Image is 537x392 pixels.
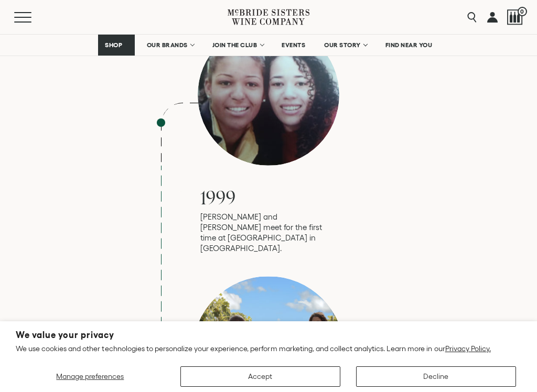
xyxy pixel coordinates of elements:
[180,366,340,387] button: Accept
[212,41,257,49] span: JOIN THE CLUB
[14,12,52,23] button: Mobile Menu Trigger
[56,372,124,380] span: Manage preferences
[317,35,373,56] a: OUR STORY
[16,366,165,387] button: Manage preferences
[445,344,491,353] a: Privacy Policy.
[518,7,527,16] span: 0
[356,366,516,387] button: Decline
[379,35,439,56] a: FIND NEAR YOU
[140,35,200,56] a: OUR BRANDS
[282,41,305,49] span: EVENTS
[385,41,433,49] span: FIND NEAR YOU
[275,35,312,56] a: EVENTS
[16,331,521,340] h2: We value your privacy
[200,212,337,254] p: [PERSON_NAME] and [PERSON_NAME] meet for the first time at [GEOGRAPHIC_DATA] in [GEOGRAPHIC_DATA].
[200,184,236,210] span: 1999
[147,41,188,49] span: OUR BRANDS
[206,35,270,56] a: JOIN THE CLUB
[16,344,521,353] p: We use cookies and other technologies to personalize your experience, perform marketing, and coll...
[105,41,123,49] span: SHOP
[98,35,135,56] a: SHOP
[324,41,361,49] span: OUR STORY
